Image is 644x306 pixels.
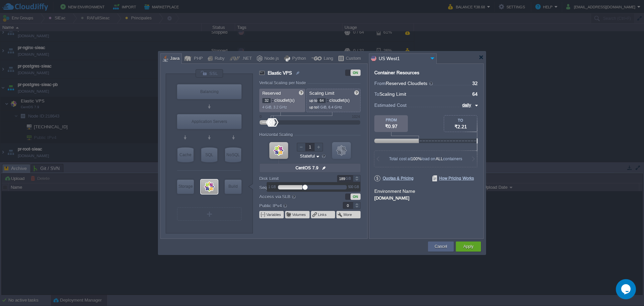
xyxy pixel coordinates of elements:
div: Ruby [213,54,225,64]
div: Create New Layer [177,207,241,221]
div: 500 GB [347,185,360,189]
p: cloudlet(s) [262,96,303,103]
div: 1024 [352,115,360,119]
div: 1 GB [267,185,278,189]
button: Links [318,212,327,217]
div: ON [351,70,361,76]
label: Access via SLB [259,193,327,200]
div: Horizontal Scaling [259,132,294,137]
span: ₹0.97 [385,124,397,129]
span: up to [309,98,317,102]
button: Volumes [292,212,307,217]
div: NoSQL Databases [225,147,241,162]
div: .NET [240,54,252,64]
div: 0 [260,115,262,119]
span: up to [309,105,317,109]
div: FROM [374,118,408,122]
span: Scaling Limit [309,91,334,96]
div: Vertical Scaling per Node [259,81,308,85]
div: SQL [201,147,217,162]
button: Variables [266,212,282,217]
label: Sequential restart delay [259,184,327,191]
div: GB [345,175,352,182]
span: ₹2.21 [454,124,467,129]
div: Storage Containers [177,180,194,194]
iframe: chat widget [616,279,637,299]
div: Application Servers [177,114,241,129]
div: Elastic VPS [201,180,218,194]
span: Quotas & Pricing [374,175,414,181]
span: 4 GiB, 3.2 GHz [262,105,287,109]
div: Storage [177,180,194,193]
span: To [374,91,379,97]
span: Reserved [262,91,281,96]
div: Build Node [225,180,241,194]
div: ON [351,193,361,200]
label: Public IPv4 [259,202,327,209]
div: Custom [344,54,361,64]
span: 32 [472,81,478,86]
span: How Pricing Works [432,175,474,181]
p: cloudlet(s) [309,96,358,103]
div: TO [444,118,477,122]
div: Load Balancer [177,84,241,99]
div: PHP [192,54,203,64]
div: Java [168,54,179,64]
button: Apply [463,243,473,250]
span: 8 GiB, 6.4 GHz [317,105,342,109]
button: More [343,212,353,217]
div: Cache [177,147,194,162]
label: Environment Name [374,188,415,194]
div: [DOMAIN_NAME] [374,194,478,201]
div: SQL Databases [201,147,217,162]
div: Lang [322,54,333,64]
div: NoSQL [225,147,241,162]
div: Node.js [262,54,279,64]
span: Scaling Limit [379,91,406,97]
button: Cancel [435,243,447,250]
div: Balancing [177,84,241,99]
span: Estimated Cost [374,101,407,109]
div: Python [290,54,306,64]
span: From [374,81,386,86]
label: Disk Limit [259,175,327,182]
span: 64 [472,91,478,97]
div: Build [225,180,241,193]
span: Reserved Cloudlets [386,81,434,86]
div: Container Resources [374,70,419,75]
